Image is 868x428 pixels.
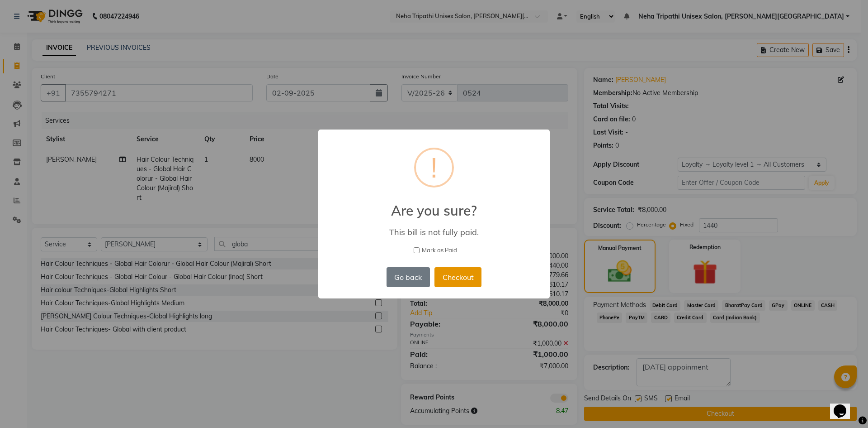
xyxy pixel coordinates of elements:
iframe: chat widget [830,392,859,419]
input: Mark as Paid [414,247,420,253]
button: Go back [387,267,430,287]
span: Mark as Paid [422,246,457,255]
div: This bill is not fully paid. [331,227,537,237]
div: ! [431,149,437,186]
button: Checkout [434,267,481,287]
h2: Are you sure? [318,192,550,219]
